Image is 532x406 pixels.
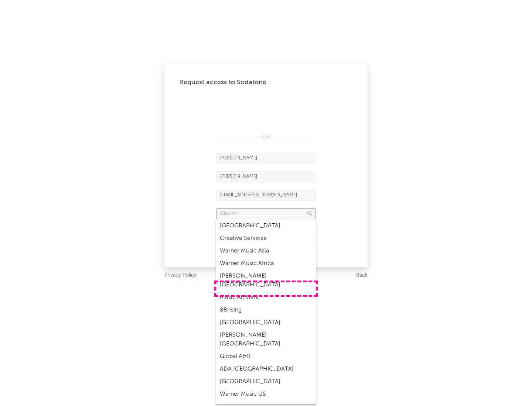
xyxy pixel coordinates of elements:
[216,291,316,304] div: Music All Stars
[216,232,316,245] div: Creative Services
[216,245,316,257] div: Warner Music Asia
[216,329,316,350] div: [PERSON_NAME] [GEOGRAPHIC_DATA]
[216,375,316,388] div: [GEOGRAPHIC_DATA]
[216,257,316,270] div: Warner Music Africa
[216,270,316,291] div: [PERSON_NAME] [GEOGRAPHIC_DATA]
[216,388,316,400] div: Warner Music US
[216,304,316,316] div: 88rising
[216,133,316,142] div: OR
[216,363,316,375] div: ADA [GEOGRAPHIC_DATA]
[216,350,316,363] div: Global A&R
[216,220,316,232] div: [GEOGRAPHIC_DATA]
[216,153,316,164] input: First Name
[216,208,316,219] input: Division
[164,271,197,280] a: Privacy Policy
[216,190,316,201] input: Email
[216,316,316,329] div: [GEOGRAPHIC_DATA]
[179,78,353,87] div: Request access to Sodatone
[356,271,368,280] a: Back
[216,171,316,182] input: Last Name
